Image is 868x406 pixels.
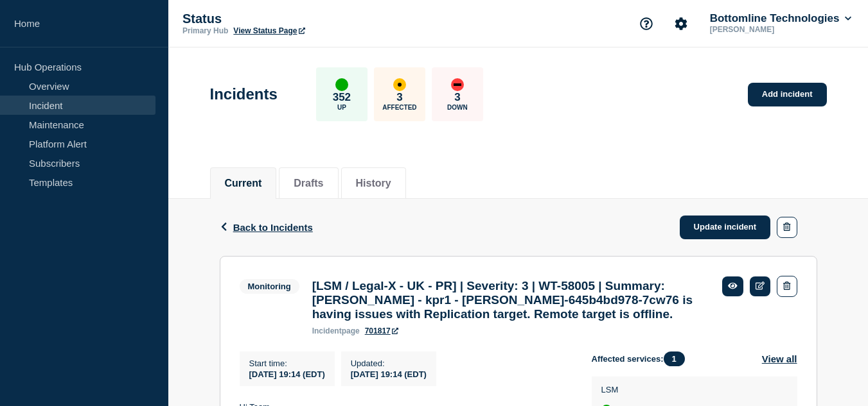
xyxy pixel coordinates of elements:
[356,178,391,189] button: History
[225,178,262,189] button: Current
[351,359,427,368] p: Updated :
[249,359,325,368] p: Start time :
[680,216,771,239] a: Update incident
[396,91,402,104] p: 3
[333,91,351,104] p: 352
[240,279,299,294] span: Monitoring
[249,369,325,379] span: [DATE] 19:14 (EDT)
[233,26,305,35] a: View Status Page
[312,326,342,335] span: incident
[668,10,695,37] button: Account settings
[447,104,468,111] p: Down
[312,326,360,335] p: page
[707,25,841,34] p: [PERSON_NAME]
[182,26,228,35] p: Primary Hub
[233,222,313,233] span: Back to Incidents
[707,12,854,25] button: Bottomline Technologies
[762,351,797,366] button: View all
[393,78,406,91] div: affected
[210,85,278,103] h1: Incidents
[664,351,685,366] span: 1
[312,279,709,321] h3: [LSM / Legal-X - UK - PR] | Severity: 3 | WT-58005 | Summary: [PERSON_NAME] - kpr1 - [PERSON_NAME...
[748,83,827,106] a: Add incident
[633,10,660,37] button: Support
[454,91,460,104] p: 3
[592,351,691,366] span: Affected services:
[601,385,741,394] p: LSM
[337,104,346,111] p: Up
[220,222,313,233] button: Back to Incidents
[351,368,427,379] div: [DATE] 19:14 (EDT)
[365,326,398,335] a: 701817
[451,78,464,91] div: down
[335,78,348,91] div: up
[294,178,323,189] button: Drafts
[382,104,416,111] p: Affected
[182,12,439,26] p: Status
